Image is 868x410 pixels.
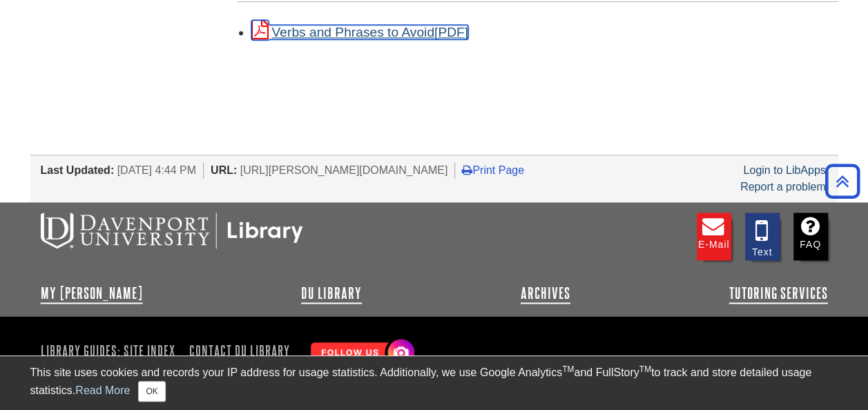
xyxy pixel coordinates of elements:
[740,181,826,193] a: Report a problem
[251,25,468,39] a: Link opens in new window
[462,164,472,175] i: Print Page
[729,285,827,302] a: Tutoring Services
[562,364,574,374] sup: TM
[639,364,651,374] sup: TM
[75,384,130,396] a: Read More
[743,164,825,176] a: Login to LibApps
[184,339,296,362] a: Contact DU Library
[745,213,780,260] a: Text
[240,164,448,176] span: [URL][PERSON_NAME][DOMAIN_NAME]
[211,164,237,176] span: URL:
[820,172,865,191] a: Back to Top
[301,285,362,302] a: DU Library
[41,164,115,176] span: Last Updated:
[462,164,524,176] a: Print Page
[697,213,731,260] a: E-mail
[117,164,196,176] span: [DATE] 4:44 PM
[793,213,828,260] a: FAQ
[41,339,181,362] a: Library Guides: Site Index
[138,381,165,402] button: Close
[304,333,418,373] img: Follow Us! Instagram
[41,285,143,302] a: My [PERSON_NAME]
[41,213,303,248] img: DU Libraries
[30,364,838,402] div: This site uses cookies and records your IP address for usage statistics. Additionally, we use Goo...
[521,285,570,302] a: Archives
